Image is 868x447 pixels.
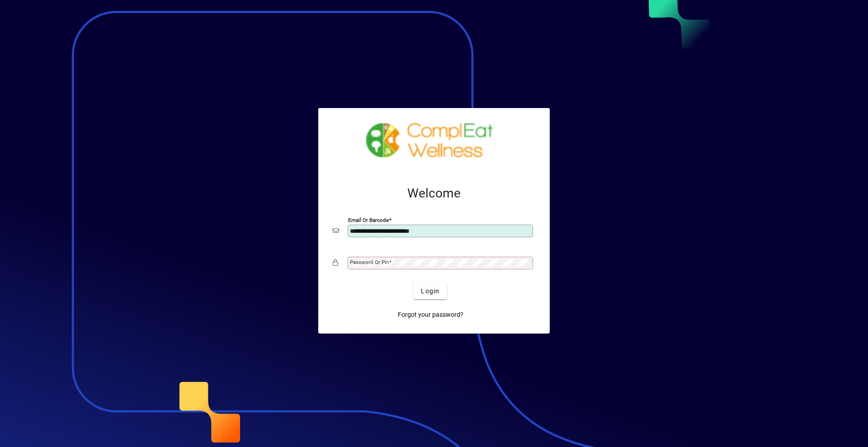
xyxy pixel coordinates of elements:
[348,217,389,223] mat-label: Email or Barcode
[350,259,389,265] mat-label: Password or Pin
[394,306,467,323] a: Forgot your password?
[398,310,463,320] span: Forgot your password?
[333,186,535,201] h2: Welcome
[421,287,439,296] span: Login
[414,283,447,299] button: Login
